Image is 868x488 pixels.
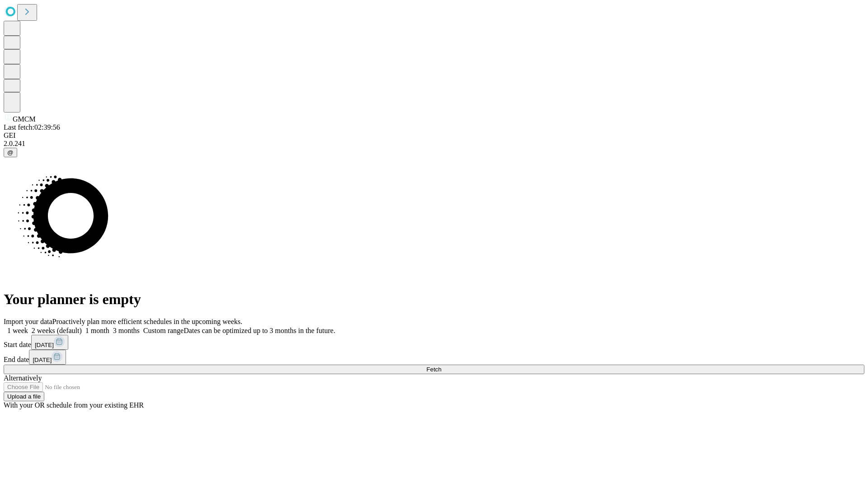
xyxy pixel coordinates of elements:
[4,291,864,308] h1: Your planner is empty
[7,327,28,334] span: 1 week
[4,392,44,401] button: Upload a file
[4,123,60,131] span: Last fetch: 02:39:56
[32,327,82,334] span: 2 weeks (default)
[35,342,54,348] span: [DATE]
[4,365,864,374] button: Fetch
[4,148,17,157] button: @
[29,350,66,365] button: [DATE]
[426,366,441,373] span: Fetch
[4,335,864,350] div: Start date
[4,350,864,365] div: End date
[184,327,335,334] span: Dates can be optimized up to 3 months in the future.
[143,327,184,334] span: Custom range
[4,374,42,382] span: Alternatively
[4,401,144,409] span: With your OR schedule from your existing EHR
[4,131,864,140] div: GEI
[33,357,52,363] span: [DATE]
[13,115,36,123] span: GMCM
[4,318,52,325] span: Import your data
[31,335,68,350] button: [DATE]
[52,318,242,325] span: Proactively plan more efficient schedules in the upcoming weeks.
[7,149,14,156] span: @
[4,140,864,148] div: 2.0.241
[85,327,109,334] span: 1 month
[113,327,140,334] span: 3 months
